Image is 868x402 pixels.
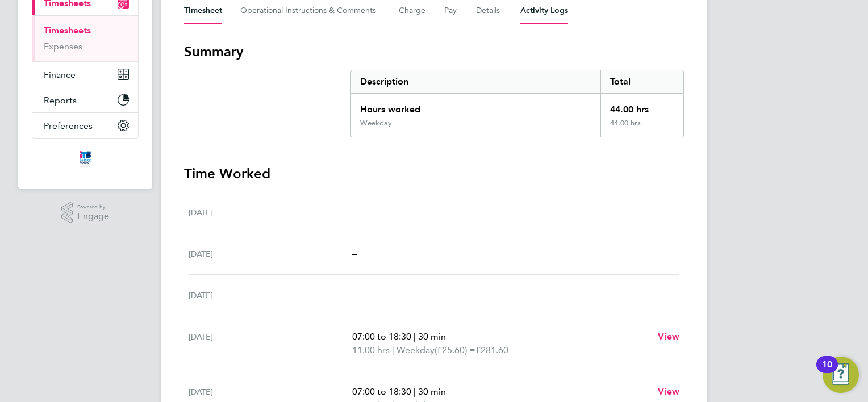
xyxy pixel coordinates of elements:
[352,207,357,217] span: –
[475,345,508,355] span: £281.60
[32,15,138,61] div: Timesheets
[418,331,446,342] span: 30 min
[189,206,352,219] div: [DATE]
[351,94,600,119] div: Hours worked
[351,70,600,93] div: Description
[418,386,446,397] span: 30 min
[414,386,416,397] span: |
[350,70,684,137] div: Summary
[77,212,109,221] span: Engage
[397,344,435,357] span: Weekday
[184,43,684,61] h3: Summary
[822,365,832,379] div: 10
[32,150,139,168] a: Go to home page
[352,386,411,397] span: 07:00 to 18:30
[77,202,109,212] span: Powered by
[189,247,352,261] div: [DATE]
[435,345,475,355] span: (£25.60) =
[352,331,411,342] span: 07:00 to 18:30
[658,386,679,397] span: View
[44,41,82,52] a: Expenses
[600,94,683,119] div: 44.00 hrs
[44,69,76,80] span: Finance
[189,288,352,302] div: [DATE]
[352,290,357,300] span: –
[32,87,138,112] button: Reports
[823,357,859,393] button: Open Resource Center, 10 new notifications
[658,331,679,342] span: View
[352,248,357,259] span: –
[61,202,110,224] a: Powered byEngage
[189,330,352,357] div: [DATE]
[44,120,93,131] span: Preferences
[414,331,416,342] span: |
[44,95,77,106] span: Reports
[352,345,390,355] span: 11.00 hrs
[77,150,93,168] img: itsconstruction-logo-retina.png
[44,25,91,36] a: Timesheets
[184,165,684,183] h3: Time Worked
[658,385,679,399] a: View
[360,119,392,128] div: Weekday
[32,113,138,138] button: Preferences
[600,70,683,93] div: Total
[392,345,394,355] span: |
[600,119,683,137] div: 44.00 hrs
[658,330,679,344] a: View
[32,62,138,87] button: Finance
